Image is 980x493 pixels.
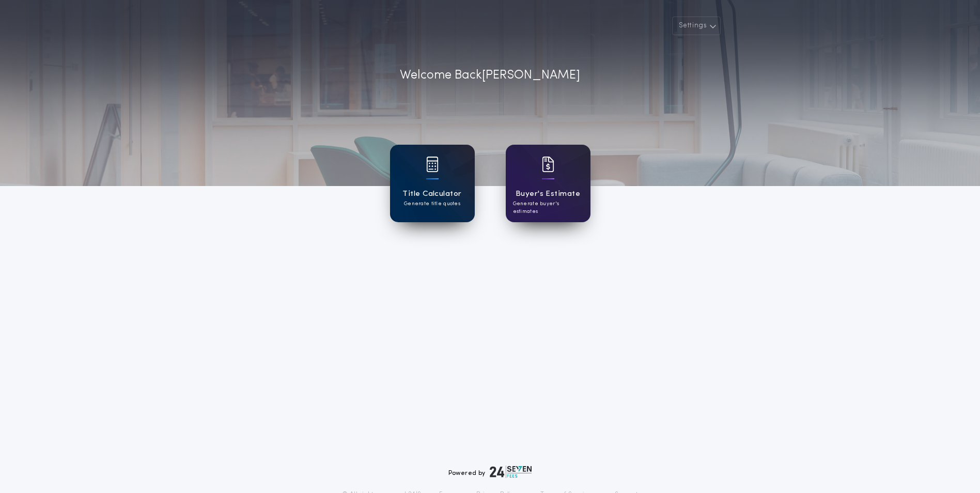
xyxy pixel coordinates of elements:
[542,157,554,172] img: card icon
[400,66,580,85] p: Welcome Back [PERSON_NAME]
[513,200,583,215] p: Generate buyer's estimates
[404,200,460,208] p: Generate title quotes
[672,17,721,35] button: Settings
[390,145,475,222] a: card iconTitle CalculatorGenerate title quotes
[448,466,532,478] div: Powered by
[426,157,439,172] img: card icon
[506,145,590,222] a: card iconBuyer's EstimateGenerate buyer's estimates
[402,188,461,200] h1: Title Calculator
[490,466,532,478] img: logo
[516,188,580,200] h1: Buyer's Estimate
